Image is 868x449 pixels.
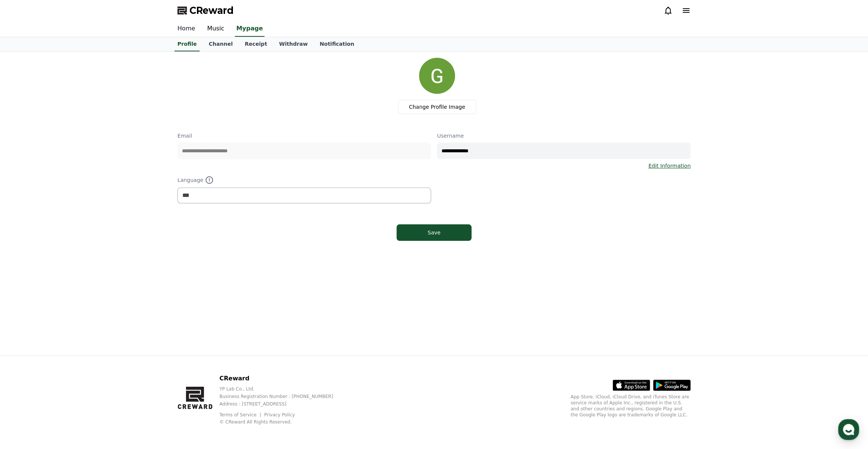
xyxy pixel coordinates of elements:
span: Home [19,249,32,255]
p: Language [177,176,431,185]
a: Receipt [239,37,273,51]
a: Messages [50,238,97,257]
span: CReward [189,5,234,17]
a: Withdraw [273,37,314,51]
a: Home [2,238,50,257]
a: Edit Information [648,162,691,170]
a: CReward [177,5,234,17]
button: Save [396,224,472,241]
a: Channel [203,37,239,51]
p: App Store, iCloud, iCloud Drive, and iTunes Store are service marks of Apple Inc., registered in ... [571,394,691,418]
a: Home [171,21,201,37]
span: Messages [62,249,84,255]
p: © CReward All Rights Reserved. [219,419,345,425]
img: profile_image [419,58,455,94]
p: Business Registration Number : [PHONE_NUMBER] [219,393,345,399]
div: Save [411,229,457,236]
a: Music [201,21,230,37]
a: Notification [314,37,360,51]
a: Privacy Policy [264,412,295,417]
a: Profile [174,37,200,51]
a: Mypage [235,21,264,37]
label: Change Profile Image [398,100,476,114]
p: Address : [STREET_ADDRESS] [219,401,345,407]
p: Username [437,132,691,140]
a: Settings [97,238,144,257]
p: YP Lab Co., Ltd. [219,386,345,392]
p: Email [177,132,431,140]
p: CReward [219,374,345,383]
a: Terms of Service [219,412,262,417]
span: Settings [111,249,129,255]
